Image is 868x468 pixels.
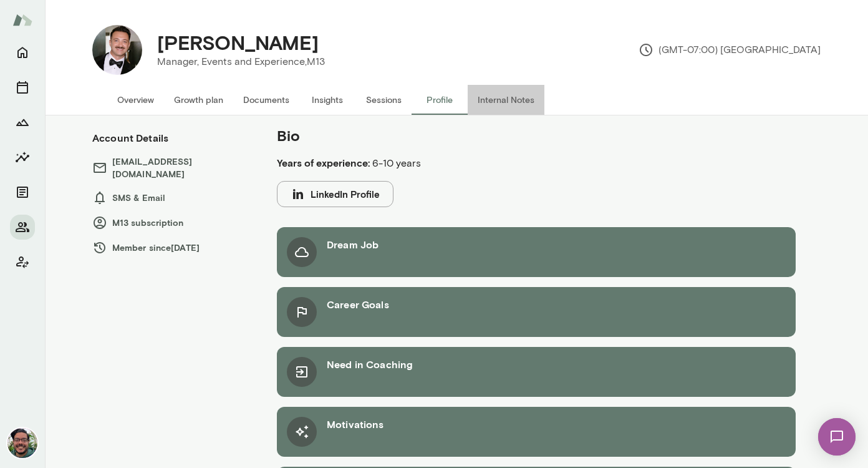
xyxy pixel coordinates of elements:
button: Internal Notes [468,85,544,115]
button: Sessions [355,85,412,115]
p: 6-10 years [277,155,696,171]
img: Mento [12,8,32,32]
button: Growth plan [164,85,233,115]
img: Arbo Shah [92,25,142,75]
h6: Career Goals [327,297,389,312]
h5: Bio [277,125,696,145]
p: Manager, Events and Experience, M13 [157,54,325,69]
h6: Account Details [92,130,168,145]
button: Client app [10,250,35,275]
h6: SMS & Email [92,190,252,205]
button: Sessions [10,75,35,100]
h6: Dream Job [327,237,379,252]
button: Profile [412,85,468,115]
h6: [EMAIL_ADDRESS][DOMAIN_NAME] [92,155,252,180]
button: Overview [107,85,164,115]
b: Years of experience: [277,157,370,168]
button: Members [10,215,35,240]
button: Growth Plan [10,110,35,135]
h6: Need in Coaching [327,357,413,372]
img: Mike Valdez Landeros [7,428,37,458]
button: Documents [10,180,35,205]
h6: Member since [DATE] [92,240,252,255]
button: Insights [10,145,35,170]
button: LinkedIn Profile [277,181,393,207]
button: Home [10,40,35,65]
button: Documents [233,85,299,115]
button: Insights [299,85,355,115]
p: (GMT-07:00) [GEOGRAPHIC_DATA] [639,42,821,57]
h4: [PERSON_NAME] [157,31,319,54]
h6: M13 subscription [92,215,252,230]
h6: Motivations [327,417,384,432]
